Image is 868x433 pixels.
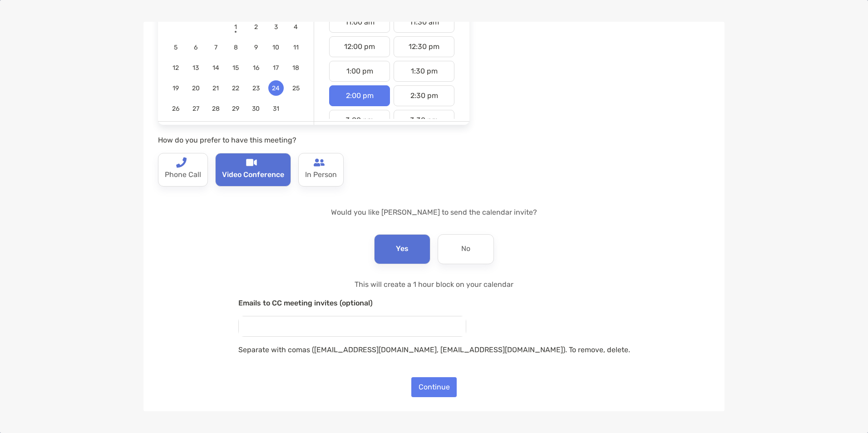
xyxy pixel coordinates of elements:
[329,12,390,33] div: 11:00 am
[188,44,203,51] span: 6
[168,84,183,92] span: 19
[268,84,284,92] span: 24
[222,168,284,182] p: Video Conference
[248,84,264,92] span: 23
[248,23,264,31] span: 2
[168,64,183,72] span: 12
[314,157,325,168] img: type-call
[268,23,284,31] span: 3
[238,279,630,290] p: This will create a 1 hour block on your calendar
[288,44,304,51] span: 11
[461,242,470,256] p: No
[188,105,203,113] span: 27
[288,64,304,72] span: 18
[228,44,243,51] span: 8
[238,297,630,309] p: Emails to CC meeting invites
[394,36,454,57] div: 12:30 pm
[268,105,284,113] span: 31
[248,105,264,113] span: 30
[168,105,183,113] span: 26
[411,377,457,397] button: Continue
[394,61,454,82] div: 1:30 pm
[228,23,243,31] span: 1
[228,64,243,72] span: 15
[329,61,390,82] div: 1:00 pm
[228,105,243,113] span: 29
[329,85,390,106] div: 2:00 pm
[188,84,203,92] span: 20
[329,36,390,57] div: 12:00 pm
[208,44,223,51] span: 7
[248,44,264,51] span: 9
[188,64,203,72] span: 13
[268,44,284,51] span: 10
[238,344,630,355] p: Separate with comas ([EMAIL_ADDRESS][DOMAIN_NAME], [EMAIL_ADDRESS][DOMAIN_NAME]). To remove, delete.
[246,157,257,168] img: type-call
[168,44,183,51] span: 5
[340,299,373,307] span: (optional)
[268,64,284,72] span: 17
[248,64,264,72] span: 16
[288,84,304,92] span: 25
[228,84,243,92] span: 22
[394,110,454,131] div: 3:30 pm
[208,64,223,72] span: 14
[208,84,223,92] span: 21
[394,85,454,106] div: 2:30 pm
[176,157,187,168] img: type-call
[208,105,223,113] span: 28
[158,207,710,218] p: Would you like [PERSON_NAME] to send the calendar invite?
[288,23,304,31] span: 4
[165,168,201,182] p: Phone Call
[158,134,469,146] p: How do you prefer to have this meeting?
[396,242,409,256] p: Yes
[394,12,454,33] div: 11:30 am
[329,110,390,131] div: 3:00 pm
[305,168,337,182] p: In Person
